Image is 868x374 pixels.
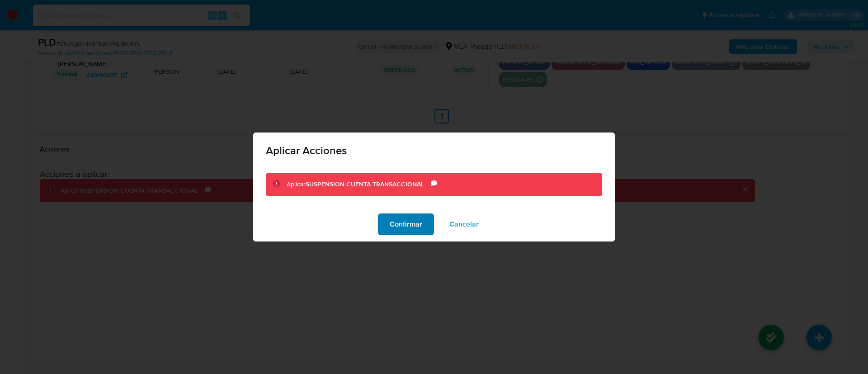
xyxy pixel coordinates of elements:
span: Cancelar [449,214,479,234]
span: Confirmar [390,214,422,234]
button: Cancelar [438,213,491,235]
b: SUSPENSION CUENTA TRANSACCIONAL [306,180,424,189]
span: Aplicar Acciones [266,145,602,156]
button: Confirmar [378,213,434,235]
div: Aplicar [287,180,431,189]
